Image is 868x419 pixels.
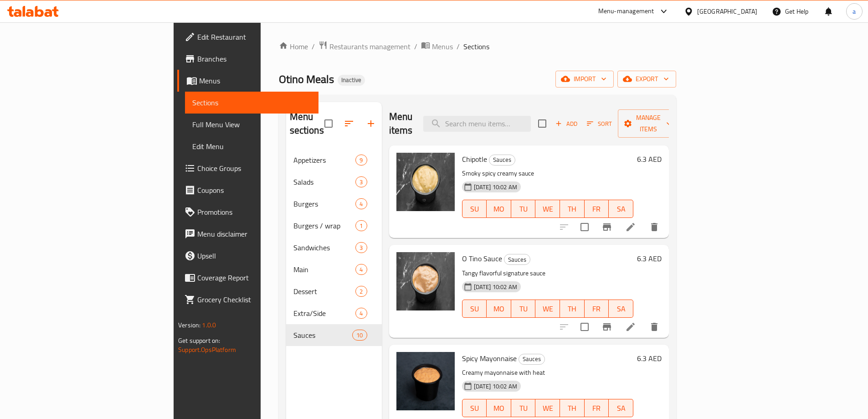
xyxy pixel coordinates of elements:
span: Menus [199,75,311,86]
a: Sections [185,92,318,114]
span: Manage items [625,112,672,135]
a: Edit Restaurant [177,26,318,48]
span: Branches [197,53,311,64]
button: Add [552,117,581,131]
span: 4 [356,200,366,208]
div: Sauces [293,330,353,341]
span: import [563,73,606,85]
span: FR [588,302,606,316]
div: Menu-management [598,6,654,17]
span: Choice Groups [197,163,311,174]
span: Get support on: [178,335,220,347]
span: 1 [356,222,366,230]
img: O Tino Sauce [396,252,455,310]
button: FR [585,300,609,318]
img: Chipotle [396,153,455,211]
div: Main4 [286,259,382,280]
span: SA [612,402,630,415]
button: Add section [360,113,382,134]
span: [DATE] 10:02 AM [470,382,521,391]
button: delete [643,216,665,238]
p: Tangy flavorful signature sauce [462,268,633,279]
div: items [355,198,367,209]
h6: 6.3 AED [637,352,662,365]
span: FR [588,202,606,216]
div: Sauces10 [286,324,382,346]
button: TH [560,399,585,417]
a: Menus [177,70,318,92]
p: Creamy mayonnaise with heat [462,367,633,378]
div: Inactive [338,75,365,86]
span: 4 [356,309,366,318]
span: Menus [432,41,453,52]
span: SA [612,302,630,316]
button: TU [511,300,536,318]
span: Sort sections [338,113,360,134]
span: SU [466,402,483,415]
button: WE [535,399,560,417]
div: Sauces [504,254,530,265]
span: Select all sections [319,114,338,133]
nav: breadcrumb [279,41,676,52]
span: Select to update [575,317,594,336]
span: Add item [552,117,581,131]
span: Sort [587,119,612,129]
a: Edit menu item [625,321,636,332]
span: Grocery Checklist [197,294,311,305]
span: 9 [356,156,366,165]
span: Sections [463,41,489,52]
span: Coupons [197,185,311,196]
span: Sauces [489,155,515,165]
span: SA [612,202,630,216]
span: MO [490,202,508,216]
div: Burgers / wrap1 [286,215,382,237]
button: TH [560,200,585,218]
a: Menu disclaimer [177,223,318,245]
button: SA [609,200,633,218]
div: items [355,176,367,187]
span: WE [539,302,556,316]
div: Sauces [519,354,545,365]
div: Appetizers9 [286,149,382,171]
span: [DATE] 10:02 AM [470,283,521,291]
img: Spicy Mayonnaise [396,352,455,410]
button: MO [487,200,511,218]
button: MO [487,300,511,318]
span: Select section [533,114,552,133]
span: Inactive [338,76,365,84]
input: search [423,116,531,132]
a: Full Menu View [185,114,318,135]
a: Coupons [177,179,318,201]
div: Salads3 [286,171,382,193]
div: items [355,308,367,319]
span: WE [539,402,556,415]
span: [DATE] 10:02 AM [470,183,521,191]
div: items [355,220,367,231]
span: Sort items [581,117,618,131]
span: TH [564,202,581,216]
span: Appetizers [293,155,356,166]
span: Upsell [197,250,311,261]
a: Grocery Checklist [177,289,318,310]
div: items [355,264,367,275]
p: Smoky spicy creamy sauce [462,168,633,179]
button: FR [585,200,609,218]
h6: 6.3 AED [637,153,662,166]
button: SU [462,200,487,218]
span: 3 [356,178,366,186]
div: [GEOGRAPHIC_DATA] [697,6,757,16]
span: 2 [356,287,366,296]
div: items [355,286,367,297]
span: Coverage Report [197,272,311,283]
button: Manage items [618,109,679,138]
span: TH [564,402,581,415]
button: MO [487,399,511,417]
span: Menu disclaimer [197,228,311,239]
span: Select to update [575,217,594,237]
span: Salads [293,176,356,187]
h6: 6.3 AED [637,252,662,265]
button: Sort [585,117,614,131]
span: TH [564,302,581,316]
a: Edit menu item [625,222,636,233]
